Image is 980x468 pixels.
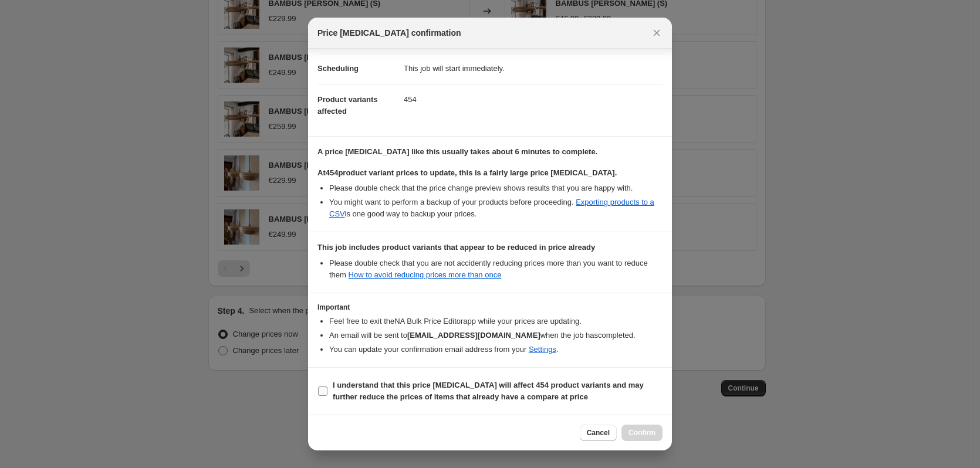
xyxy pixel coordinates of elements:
button: Cancel [580,425,617,441]
button: Close [648,25,665,41]
span: Scheduling [317,64,359,73]
b: A price [MEDICAL_DATA] like this usually takes about 6 minutes to complete. [317,147,597,156]
dd: 454 [404,84,663,115]
li: An email will be sent to when the job has completed . [329,330,663,341]
span: Price [MEDICAL_DATA] confirmation [317,27,461,39]
b: This job includes product variants that appear to be reduced in price already [317,243,595,252]
a: How to avoid reducing prices more than once [349,270,502,279]
li: You might want to perform a backup of your products before proceeding. is one good way to backup ... [329,196,663,220]
b: I understand that this price [MEDICAL_DATA] will affect 454 product variants and may further redu... [333,381,644,401]
li: You can update your confirmation email address from your . [329,344,663,355]
b: [EMAIL_ADDRESS][DOMAIN_NAME] [407,331,540,340]
li: Please double check that you are not accidently reducing prices more than you want to reduce them [329,257,663,281]
li: Please double check that the price change preview shows results that you are happy with. [329,182,663,194]
span: Cancel [587,428,610,438]
a: Settings [529,345,556,354]
b: At 454 product variant prices to update, this is a fairly large price [MEDICAL_DATA]. [317,168,617,177]
a: Exporting products to a CSV [329,198,654,218]
dd: This job will start immediately. [404,53,663,84]
li: Feel free to exit the NA Bulk Price Editor app while your prices are updating. [329,316,663,327]
h3: Important [317,303,663,312]
span: Product variants affected [317,95,378,116]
